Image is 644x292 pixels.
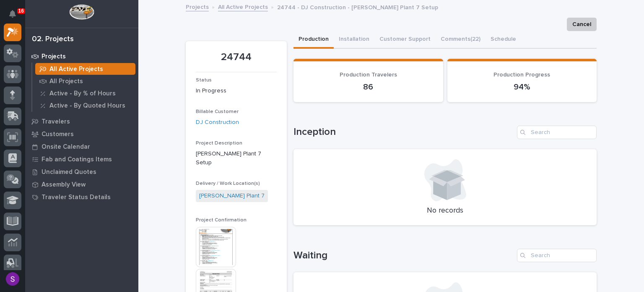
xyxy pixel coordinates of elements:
button: Cancel [567,18,597,31]
a: Onsite Calendar [25,140,138,153]
h1: Inception [293,126,514,138]
span: Production Travelers [340,72,397,78]
h1: Waiting [293,250,514,262]
p: Onsite Calendar [42,143,90,151]
p: In Progress [196,87,277,95]
p: 86 [304,82,433,92]
a: [PERSON_NAME] Plant 7 [199,192,265,200]
p: Fab and Coatings Items [42,156,112,163]
button: Comments (22) [436,31,486,49]
input: Search [517,249,597,262]
button: users-avatar [4,270,21,288]
p: Customers [42,131,74,138]
a: DJ Construction [196,118,239,127]
span: Billable Customer [196,109,239,114]
p: 94% [457,82,587,92]
img: Workspace Logo [69,4,94,20]
a: Active - By Quoted Hours [32,100,138,111]
a: Active - By % of Hours [32,87,138,99]
a: All Active Projects [218,2,268,11]
p: All Active Projects [49,66,103,73]
a: All Projects [32,75,138,87]
button: Installation [334,31,374,49]
p: Active - By % of Hours [49,90,116,97]
span: Production Progress [493,72,550,78]
div: Notifications16 [10,10,21,24]
p: [PERSON_NAME] Plant 7 Setup [196,150,277,167]
p: 24744 [196,51,277,63]
span: Delivery / Work Location(s) [196,181,260,186]
button: Production [293,31,334,49]
p: Assembly View [42,181,86,189]
a: Projects [186,2,209,11]
button: Schedule [486,31,521,49]
p: Traveler Status Details [42,194,111,201]
span: Project Confirmation [196,218,247,223]
span: Project Description [196,141,242,146]
span: Cancel [572,19,591,29]
button: Notifications [4,5,21,23]
a: Travelers [25,115,138,128]
p: Travelers [42,118,70,126]
a: Unclaimed Quotes [25,166,138,178]
a: Assembly View [25,178,138,191]
a: Customers [25,128,138,140]
p: Projects [42,53,66,61]
a: All Active Projects [32,63,138,75]
p: 24744 - DJ Construction - [PERSON_NAME] Plant 7 Setup [277,2,438,11]
a: Projects [25,50,138,63]
p: Unclaimed Quotes [42,168,96,176]
a: Fab and Coatings Items [25,153,138,166]
span: Status [196,78,212,83]
p: 16 [18,8,24,14]
input: Search [517,126,597,139]
a: Traveler Status Details [25,191,138,203]
p: No records [304,206,587,216]
button: Customer Support [374,31,436,49]
p: All Projects [49,78,83,85]
p: Active - By Quoted Hours [49,102,125,110]
div: 02. Projects [32,35,74,44]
